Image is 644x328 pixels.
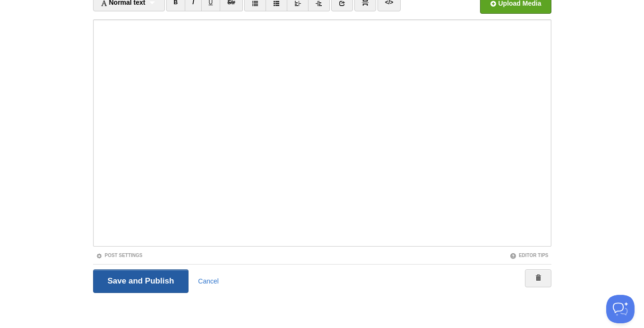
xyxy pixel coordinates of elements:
input: Save and Publish [93,269,189,293]
iframe: Help Scout Beacon - Open [606,295,635,323]
a: Cancel [198,277,219,285]
a: Post Settings [96,253,143,258]
a: Editor Tips [510,253,549,258]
